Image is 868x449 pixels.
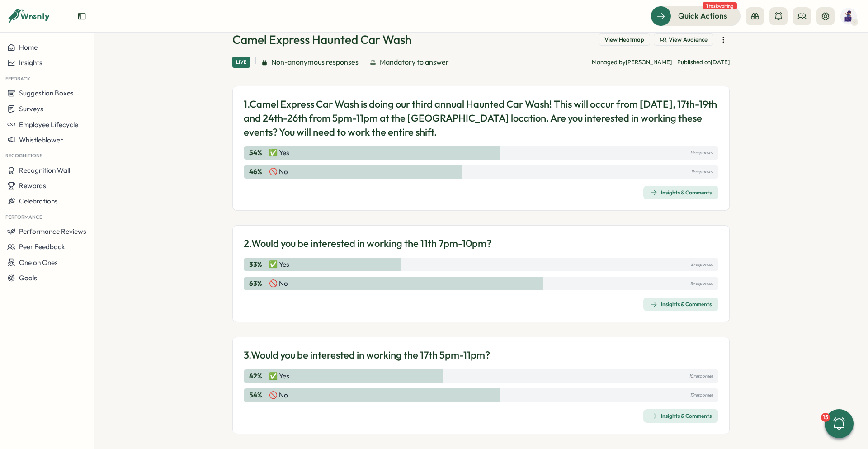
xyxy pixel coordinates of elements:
p: 11 responses [691,167,713,177]
p: 46 % [249,167,267,177]
button: Insights & Comments [643,409,718,423]
span: Quick Actions [678,10,727,22]
span: 1 task waiting [703,2,737,9]
span: Celebrations [19,197,58,205]
p: 54 % [249,390,267,400]
span: Rewards [19,181,46,190]
span: [PERSON_NAME] [626,58,672,66]
button: Insights & Comments [643,298,718,311]
button: View Audience [654,33,713,46]
span: One on Ones [19,258,58,267]
div: Insights & Comments [650,412,712,420]
span: Surveys [19,104,43,113]
p: 15 responses [690,279,713,288]
p: ✅ Yes [269,260,289,269]
span: View Audience [669,36,708,44]
span: Insights [19,58,42,67]
p: ✅ Yes [269,371,289,381]
p: 13 responses [690,390,713,400]
p: 1. Camel Express Car Wash is doing our third annual Haunted Car Wash! This will occur from [DATE]... [244,97,718,139]
span: Recognition Wall [19,166,70,175]
button: Expand sidebar [77,12,86,21]
p: 33 % [249,260,267,269]
span: Mandatory to answer [380,57,449,68]
p: 🚫 No [269,390,288,400]
p: 🚫 No [269,167,288,177]
div: Insights & Comments [650,189,712,196]
p: 13 responses [690,148,713,158]
p: 2. Would you be interested in working the 11th 7pm-10pm? [244,236,491,250]
h1: Camel Express Haunted Car Wash [232,32,412,47]
p: 🚫 No [269,279,288,288]
div: 15 [821,413,830,422]
span: Peer Feedback [19,242,65,251]
span: Performance Reviews [19,227,86,236]
p: Managed by [592,58,672,66]
span: [DATE] [711,58,730,66]
p: 8 responses [691,260,713,269]
button: View Heatmap [599,33,650,46]
span: Employee Lifecycle [19,120,78,129]
span: Home [19,43,38,52]
span: Whistleblower [19,136,63,144]
span: View Heatmap [604,36,644,44]
p: ✅ Yes [269,148,289,158]
p: 63 % [249,279,267,288]
button: Quick Actions [651,6,741,26]
p: 54 % [249,148,267,158]
span: Non-anonymous responses [271,57,359,68]
p: Published on [677,58,730,66]
img: John Sproul [840,8,857,25]
div: Live [232,57,250,68]
span: Suggestion Boxes [19,89,74,97]
button: Insights & Comments [643,186,718,199]
span: Goals [19,274,37,282]
button: 15 [825,409,854,438]
p: 10 responses [689,371,713,381]
div: Insights & Comments [650,301,712,308]
p: 3. Would you be interested in working the 17th 5pm-11pm? [244,348,490,362]
p: 42 % [249,371,267,381]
